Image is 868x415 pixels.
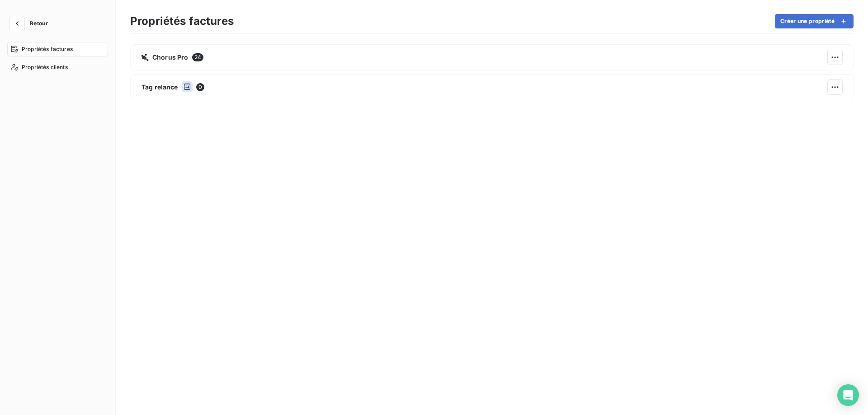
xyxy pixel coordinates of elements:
[7,42,108,56] a: Propriétés factures
[192,53,203,61] span: 24
[130,13,234,29] h3: Propriétés factures
[196,83,204,91] span: 0
[837,384,859,406] div: Open Intercom Messenger
[22,45,73,53] span: Propriétés factures
[22,63,68,71] span: Propriétés clients
[152,53,189,62] span: Chorus Pro
[775,14,854,28] button: Créer une propriété
[7,60,108,75] a: Propriétés clients
[142,83,178,92] span: Tag relance
[7,16,55,31] button: Retour
[30,21,48,26] span: Retour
